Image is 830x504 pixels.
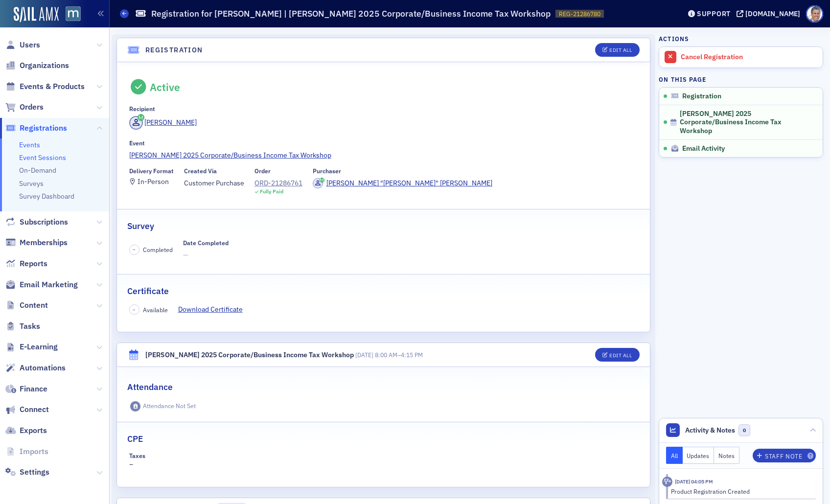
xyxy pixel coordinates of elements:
[5,404,49,415] a: Connect
[127,433,143,445] h2: CPE
[20,321,40,332] span: Tasks
[5,425,47,436] a: Exports
[254,178,302,188] a: ORD-21286761
[5,258,47,269] a: Reports
[745,9,800,18] div: [DOMAIN_NAME]
[20,384,47,394] span: Finance
[5,300,48,311] a: Content
[753,449,816,462] button: Staff Note
[20,40,40,50] span: Users
[20,237,68,248] span: Memberships
[178,304,250,315] a: Download Certificate
[66,6,81,22] img: SailAMX
[184,178,244,188] span: Customer Purchase
[662,477,672,487] div: Activity
[738,424,751,436] span: 0
[20,363,66,373] span: Automations
[682,92,721,101] span: Registration
[183,250,229,260] span: —
[127,285,169,298] h2: Certificate
[681,53,818,62] div: Cancel Registration
[20,60,69,71] span: Organizations
[20,279,78,290] span: Email Marketing
[20,217,68,228] span: Subscriptions
[5,102,44,113] a: Orders
[313,167,341,175] div: Purchaser
[20,446,48,457] span: Imports
[355,351,423,359] span: –
[5,81,85,92] a: Events & Products
[19,192,74,201] a: Survey Dashboard
[675,478,713,485] time: 8/27/2025 04:05 PM
[806,5,823,23] span: Profile
[144,117,197,128] div: [PERSON_NAME]
[19,166,56,175] a: On-Demand
[14,7,59,23] img: SailAMX
[355,351,373,359] span: [DATE]
[737,10,804,17] button: [DOMAIN_NAME]
[19,153,66,162] a: Event Sessions
[697,9,731,18] div: Support
[5,467,49,478] a: Settings
[151,8,551,20] h1: Registration for [PERSON_NAME] | [PERSON_NAME] 2025 Corporate/Business Income Tax Workshop
[20,404,49,415] span: Connect
[375,351,397,359] time: 8:00 AM
[20,342,58,352] span: E-Learning
[559,10,600,18] span: REG-21286780
[143,402,196,410] div: Attendance Not Set
[133,306,136,313] span: –
[595,43,639,57] button: Edit All
[254,167,271,175] div: Order
[129,116,197,130] a: [PERSON_NAME]
[20,300,48,311] span: Content
[59,6,81,23] a: View Homepage
[5,446,48,457] a: Imports
[5,321,40,332] a: Tasks
[260,188,283,195] div: Fully Paid
[313,178,492,188] a: [PERSON_NAME] "[PERSON_NAME]" [PERSON_NAME]
[20,81,85,92] span: Events & Products
[183,239,229,247] div: Date Completed
[145,45,203,55] h4: Registration
[659,34,689,43] h4: Actions
[685,425,735,435] span: Activity & Notes
[5,123,67,134] a: Registrations
[19,140,40,149] a: Events
[19,179,44,188] a: Surveys
[609,47,632,53] div: Edit All
[5,363,66,373] a: Automations
[714,447,739,464] button: Notes
[401,351,423,359] time: 4:15 PM
[129,139,145,147] div: Event
[5,342,58,352] a: E-Learning
[609,353,632,358] div: Edit All
[666,447,683,464] button: All
[143,245,173,254] span: Completed
[5,40,40,50] a: Users
[5,217,68,228] a: Subscriptions
[326,178,492,188] div: [PERSON_NAME] "[PERSON_NAME]" [PERSON_NAME]
[129,452,249,470] div: –
[127,220,154,232] h2: Survey
[129,452,145,459] div: Taxes
[659,47,823,68] a: Cancel Registration
[5,237,68,248] a: Memberships
[20,425,47,436] span: Exports
[680,110,810,136] span: [PERSON_NAME] 2025 Corporate/Business Income Tax Workshop
[595,348,639,362] button: Edit All
[127,381,173,393] h2: Attendance
[143,305,168,314] span: Available
[671,487,809,496] div: Product Registration Created
[129,105,155,113] div: Recipient
[20,258,47,269] span: Reports
[5,384,47,394] a: Finance
[683,447,715,464] button: Updates
[20,467,49,478] span: Settings
[184,167,217,175] div: Created Via
[145,350,354,360] div: [PERSON_NAME] 2025 Corporate/Business Income Tax Workshop
[133,246,136,253] span: –
[20,123,67,134] span: Registrations
[5,279,78,290] a: Email Marketing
